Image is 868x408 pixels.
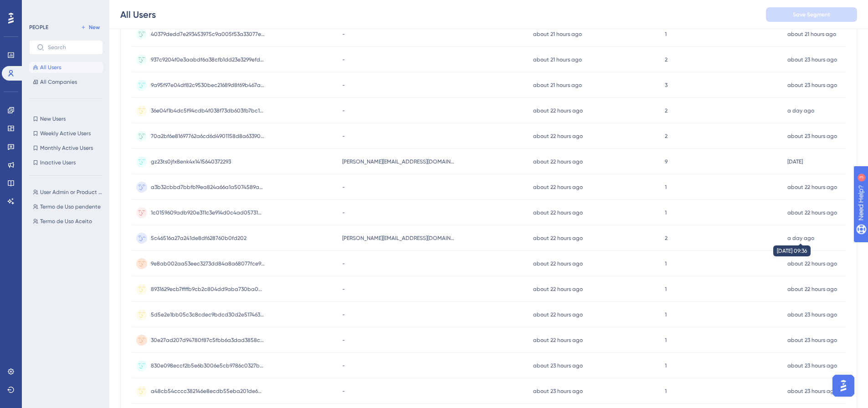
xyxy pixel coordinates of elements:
span: - [342,107,345,114]
time: about 21 hours ago [533,56,582,63]
span: a48cb54cccc382146e8ecdb55eba201de6d24e38d200b72bf6edbefab7a3e9d9 [151,388,265,395]
button: New Users [29,113,103,124]
span: 5d5e2e1bb05c3c8cdec9bdcd30d2e5174637f5c0b8bd12397495ddde0bd32816 [151,311,265,318]
time: a day ago [787,107,814,114]
span: All Users [40,64,61,71]
time: about 23 hours ago [787,82,837,88]
span: Monthly Active Users [40,144,93,152]
span: 1 [665,209,667,216]
span: - [342,82,345,89]
button: Save Segment [766,7,857,22]
time: about 22 hours ago [533,158,583,165]
span: - [342,286,345,293]
span: - [342,260,345,267]
div: All Users [120,8,156,21]
span: - [342,133,345,140]
span: 9 [665,158,668,165]
time: about 22 hours ago [787,286,837,292]
button: Termo de Uso pendente [29,201,108,212]
time: about 22 hours ago [533,107,583,114]
div: PEOPLE [29,24,48,31]
span: - [342,31,345,38]
input: Search [48,44,95,51]
time: about 22 hours ago [787,260,837,267]
span: - [342,209,345,216]
span: 1 [665,184,667,191]
span: 40379dedd7e293453975c9a005f53a33077efb6face827ec8c40aa5d8108d762 [151,31,265,38]
span: 830e098eccf2b5e6b3006e5cb9786c0327b306043e65a0f016da1c30b3eb880c [151,362,265,369]
time: about 22 hours ago [533,311,583,318]
time: about 21 hours ago [533,82,582,88]
time: about 22 hours ago [533,209,583,216]
span: 1 [665,31,667,38]
div: 3 [63,5,66,12]
span: - [342,388,345,395]
button: Monthly Active Users [29,143,103,153]
time: about 23 hours ago [787,311,837,318]
time: about 21 hours ago [787,31,836,37]
time: about 23 hours ago [787,133,837,139]
time: about 23 hours ago [787,362,837,369]
time: about 23 hours ago [533,362,583,369]
button: All Users [29,62,103,73]
span: 5c46516a27a241de8df628760b0fd202 [151,235,247,242]
span: New Users [40,115,66,122]
button: All Companies [29,76,103,87]
time: about 22 hours ago [533,235,583,241]
time: a day ago [787,235,814,241]
span: 1 [665,311,667,318]
time: about 23 hours ago [533,388,583,394]
span: 36e04f1b4dc5f94cdb4f038f73db603fb7bc1383e01e8616ad950bd2e9c61eb5 [151,107,265,114]
span: 2 [665,107,668,114]
span: - [342,362,345,369]
span: 3 [665,82,668,89]
span: 1c0159609adb920e311c3e914d0c4ad05731d1e804447b872693bc9bbfffe891 [151,209,265,216]
span: User Admin or Product Admin [40,189,105,196]
span: 8931629ecb7ffffb9cb2c804dd9aba730ba0c9c06e685992108d1b4053ab83f4 [151,286,265,293]
span: - [342,56,345,63]
span: Inactive Users [40,159,76,166]
span: gz23ts0jfx8enk4x1415640372293 [151,158,231,165]
iframe: UserGuiding AI Assistant Launcher [830,372,857,399]
span: [PERSON_NAME][EMAIL_ADDRESS][DOMAIN_NAME] [342,158,456,165]
span: New [89,24,100,31]
span: Termo de Uso Aceito [40,218,92,225]
span: 1 [665,286,667,293]
span: Save Segment [793,11,830,18]
time: about 22 hours ago [787,184,837,190]
button: Inactive Users [29,157,103,168]
span: 9e8ab002aa53eec3273dd84a8a68077fce9bcd2407a97d75f6f1858d624c790a [151,260,265,267]
time: about 23 hours ago [787,388,837,394]
span: - [342,184,345,191]
time: about 22 hours ago [533,337,583,343]
span: Weekly Active Users [40,130,91,137]
time: about 22 hours ago [533,260,583,267]
time: about 23 hours ago [787,337,837,343]
button: New [77,22,103,33]
span: 2 [665,235,668,242]
span: 1 [665,260,667,267]
span: - [342,337,345,344]
span: Need Help? [21,2,57,13]
time: about 21 hours ago [533,31,582,37]
span: 937c9204f0e3aabdf6a38cfb1dd23e3299efd10c4bf6b77c321808a2de326a55 [151,56,265,63]
span: 2 [665,56,668,63]
span: 1 [665,362,667,369]
span: [PERSON_NAME][EMAIL_ADDRESS][DOMAIN_NAME] [342,235,456,242]
time: about 22 hours ago [533,184,583,190]
span: All Companies [40,78,77,86]
button: User Admin or Product Admin [29,187,108,198]
time: about 22 hours ago [533,133,583,139]
time: about 23 hours ago [787,56,837,63]
span: 1 [665,388,667,395]
span: 9a95f97e04df82c9530bec21689d8f69b467abde4fb578876825b8136dcc410e [151,82,265,89]
span: - [342,311,345,318]
span: 70a2bf6e81697762a6cd6d4901158d8a633903cd6e8324adf03eef6f46e0bc06 [151,133,265,140]
button: Termo de Uso Aceito [29,216,108,227]
time: about 22 hours ago [533,286,583,292]
span: 1 [665,337,667,344]
button: Weekly Active Users [29,128,103,139]
time: [DATE] [787,158,803,165]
